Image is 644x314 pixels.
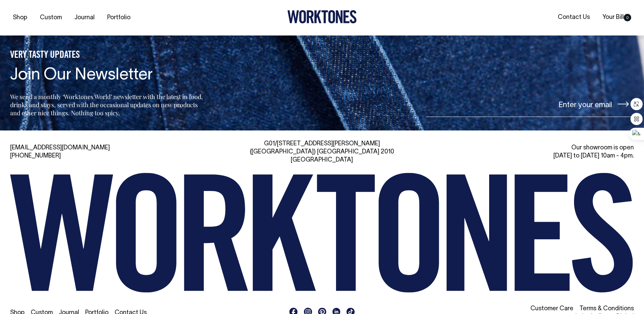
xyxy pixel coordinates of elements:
[530,306,573,312] a: Customer Care
[221,140,423,164] div: G01/[STREET_ADDRESS][PERSON_NAME] ([GEOGRAPHIC_DATA]) [GEOGRAPHIC_DATA] 2010 [GEOGRAPHIC_DATA]
[10,12,30,23] a: Shop
[72,12,97,23] a: Journal
[433,144,634,160] div: Our showroom is open [DATE] to [DATE] 10am - 4pm.
[426,92,634,117] input: Enter your email
[555,12,593,23] a: Contact Us
[10,145,110,151] a: [EMAIL_ADDRESS][DOMAIN_NAME]
[10,93,205,117] p: We send a monthly ‘Worktones World’ newsletter with the latest in food, drinks and stays, served ...
[104,12,133,23] a: Portfolio
[624,14,631,21] span: 0
[10,50,205,61] h5: VERY TASTY UPDATES
[10,67,205,84] h4: Join Our Newsletter
[10,153,61,159] a: [PHONE_NUMBER]
[37,12,65,23] a: Custom
[579,306,634,312] a: Terms & Conditions
[600,12,634,23] a: Your Bill0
